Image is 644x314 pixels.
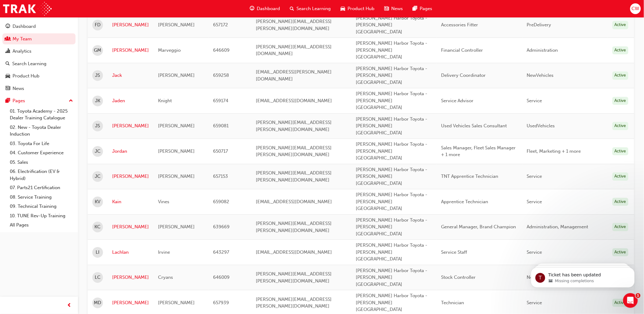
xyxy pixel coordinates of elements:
[441,224,516,230] span: General Manager, Brand Champion
[95,274,101,281] span: LC
[441,98,474,104] span: Service Advisor
[3,2,52,16] img: Trak
[256,145,332,158] span: [PERSON_NAME][EMAIL_ADDRESS][PERSON_NAME][DOMAIN_NAME]
[256,120,332,133] span: [PERSON_NAME][EMAIL_ADDRESS][PERSON_NAME][DOMAIN_NAME]
[95,123,100,130] span: JS
[441,300,464,306] span: Technician
[391,5,403,12] span: News
[522,255,644,297] iframe: Intercom notifications message
[2,33,75,45] a: My Team
[112,224,149,231] a: [PERSON_NAME]
[356,293,428,312] span: [PERSON_NAME] Harbor Toyota - [PERSON_NAME][GEOGRAPHIC_DATA]
[2,21,75,32] a: Dashboard
[256,221,332,234] span: [PERSON_NAME][EMAIL_ADDRESS][PERSON_NAME][DOMAIN_NAME]
[6,73,10,79] span: car-icon
[527,98,542,104] span: Service
[7,167,75,183] a: 06. Electrification (EV & Hybrid)
[158,174,195,179] span: [PERSON_NAME]
[7,211,75,221] a: 10. TUNE Rev-Up Training
[112,274,149,281] a: [PERSON_NAME]
[213,275,230,280] span: 646009
[441,123,507,129] span: Used Vehicles Sales Consultant
[112,148,149,155] a: Jordan
[213,22,228,28] span: 657172
[613,97,628,105] div: Active
[613,148,628,156] div: Active
[158,275,173,280] span: Cryans
[6,24,10,29] span: guage-icon
[356,41,428,60] span: [PERSON_NAME] Harbor Toyota - [PERSON_NAME][GEOGRAPHIC_DATA]
[158,98,172,104] span: Knight
[158,250,170,255] span: Irvine
[336,2,379,15] a: car-iconProduct Hub
[256,170,332,183] span: [PERSON_NAME][EMAIL_ADDRESS][PERSON_NAME][DOMAIN_NAME]
[213,174,228,179] span: 657153
[13,85,24,92] div: News
[623,293,638,308] iframe: Intercom live chat
[285,2,336,15] a: search-iconSearch Learning
[158,224,195,230] span: [PERSON_NAME]
[2,95,75,107] button: Pages
[158,300,195,306] span: [PERSON_NAME]
[379,2,408,15] a: news-iconNews
[527,224,588,230] span: Administration, Management
[2,70,75,82] a: Product Hub
[158,199,169,205] span: Vines
[441,199,488,205] span: Apprentice Technician
[95,22,101,29] span: FD
[356,66,428,85] span: [PERSON_NAME] Harbor Toyota - [PERSON_NAME][GEOGRAPHIC_DATA]
[527,73,554,78] span: NewVehicles
[213,250,229,255] span: 643297
[7,193,75,202] a: 08. Service Training
[630,3,641,14] button: CW
[67,302,72,309] span: prev-icon
[356,142,428,161] span: [PERSON_NAME] Harbor Toyota - [PERSON_NAME][GEOGRAPHIC_DATA]
[613,47,628,55] div: Active
[213,149,228,154] span: 650717
[290,5,294,13] span: search-icon
[112,72,149,79] a: Jack
[256,44,332,57] span: [PERSON_NAME][EMAIL_ADDRESS][DOMAIN_NAME]
[6,36,10,42] span: people-icon
[356,91,428,110] span: [PERSON_NAME] Harbor Toyota - [PERSON_NAME][GEOGRAPHIC_DATA]
[527,123,555,129] span: UsedVehicles
[12,60,46,67] div: Search Learning
[7,183,75,193] a: 07. Parts21 Certification
[6,98,10,104] span: pages-icon
[384,5,389,13] span: news-icon
[213,300,229,306] span: 657939
[112,300,149,307] a: [PERSON_NAME]
[112,199,149,206] a: Kain
[158,73,195,78] span: [PERSON_NAME]
[96,249,100,256] span: LI
[348,5,374,12] span: Product Hub
[6,49,10,54] span: chart-icon
[356,16,428,35] span: [PERSON_NAME] Harbor Toyota - [PERSON_NAME][GEOGRAPHIC_DATA]
[256,19,332,32] span: [PERSON_NAME][EMAIL_ADDRESS][PERSON_NAME][DOMAIN_NAME]
[613,223,628,231] div: Active
[632,5,639,12] span: CW
[112,22,149,29] a: [PERSON_NAME]
[2,58,75,69] a: Search Learning
[13,48,31,55] div: Analytics
[95,199,101,206] span: KV
[408,2,437,15] a: pages-iconPages
[6,61,10,67] span: search-icon
[356,117,428,136] span: [PERSON_NAME] Harbor Toyota - [PERSON_NAME][GEOGRAPHIC_DATA]
[613,299,628,307] div: Active
[256,271,332,284] span: [PERSON_NAME][EMAIL_ADDRESS][PERSON_NAME][DOMAIN_NAME]
[613,21,628,29] div: Active
[527,199,542,205] span: Service
[441,48,483,53] span: Financial Controller
[441,145,516,158] span: Sales Manager, Fleet Sales Manager + 1 more
[413,5,417,13] span: pages-icon
[441,174,499,179] span: TNT Apprentice Technician
[7,148,75,158] a: 04. Customer Experience
[296,5,331,12] span: Search Learning
[158,149,195,154] span: [PERSON_NAME]
[2,20,75,95] button: DashboardMy TeamAnalyticsSearch LearningProduct HubNews
[356,243,428,262] span: [PERSON_NAME] Harbor Toyota - [PERSON_NAME][GEOGRAPHIC_DATA]
[613,173,628,181] div: Active
[7,123,75,139] a: 02. New - Toyota Dealer Induction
